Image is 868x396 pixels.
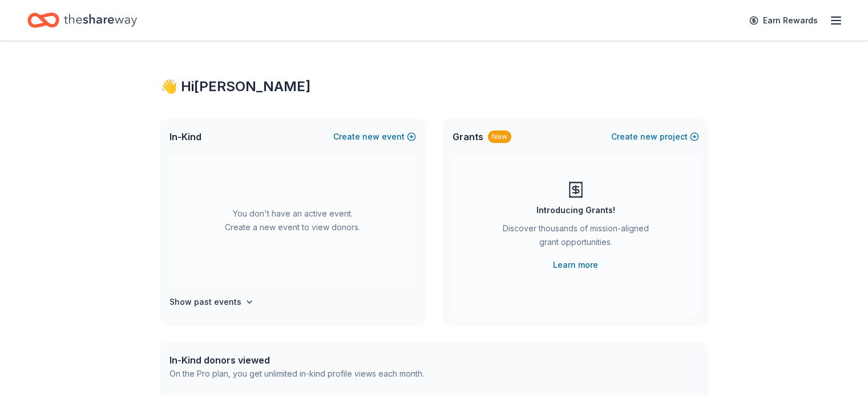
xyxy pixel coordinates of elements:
[169,295,241,309] h4: Show past events
[169,295,254,309] button: Show past events
[169,367,424,381] div: On the Pro plan, you get unlimited in-kind profile views each month.
[169,130,201,144] span: In-Kind
[160,77,708,96] div: 👋 Hi [PERSON_NAME]
[27,7,137,34] a: Home
[553,258,598,272] a: Learn more
[611,130,699,144] button: Createnewproject
[169,155,416,286] div: You don't have an active event. Create a new event to view donors.
[169,353,424,367] div: In-Kind donors viewed
[362,130,380,144] span: new
[640,130,657,144] span: new
[453,130,483,144] span: Grants
[536,203,615,217] div: Introducing Grants!
[333,130,416,144] button: Createnewevent
[498,222,653,254] div: Discover thousands of mission-aligned grant opportunities.
[742,10,825,31] a: Earn Rewards
[488,130,511,143] div: New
